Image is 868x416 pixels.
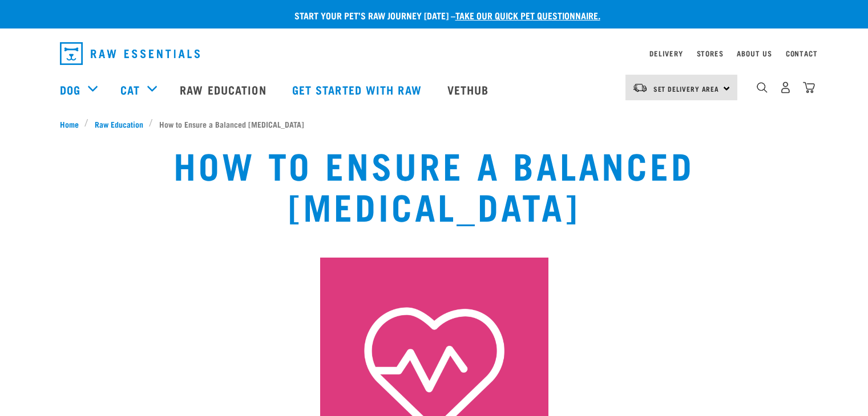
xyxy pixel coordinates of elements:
a: Dog [60,81,80,98]
h1: How to Ensure a Balanced [MEDICAL_DATA] [165,144,703,226]
span: Raw Education [95,118,143,130]
a: Stores [697,51,724,55]
img: Raw Essentials Logo [60,42,200,65]
span: Set Delivery Area [653,87,720,91]
a: Raw Education [168,67,280,112]
a: Cat [120,81,140,98]
a: Contact [786,51,818,55]
a: About Us [737,51,772,55]
a: Get started with Raw [281,67,436,112]
span: Home [60,118,79,130]
nav: dropdown navigation [51,38,818,70]
a: Vethub [436,67,503,112]
img: user.png [780,81,792,93]
a: Home [60,118,85,130]
img: home-icon-1@2x.png [757,82,768,93]
a: Delivery [649,51,683,55]
a: take our quick pet questionnaire. [455,13,600,18]
img: van-moving.png [632,83,648,93]
img: home-icon@2x.png [803,81,815,93]
nav: breadcrumbs [60,118,809,130]
a: Raw Education [88,118,149,130]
